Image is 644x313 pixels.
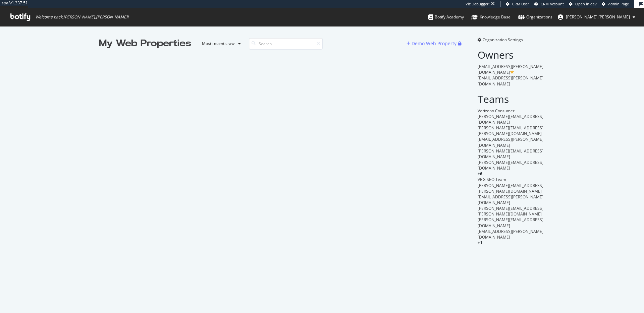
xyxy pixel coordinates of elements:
[478,229,543,240] span: [EMAIL_ADDRESS][PERSON_NAME][DOMAIN_NAME]
[407,41,458,46] a: Demo Web Property
[478,205,543,217] span: [PERSON_NAME][EMAIL_ADDRESS][PERSON_NAME][DOMAIN_NAME]
[471,8,511,26] a: Knowledge Base
[478,240,482,246] span: + 1
[478,177,545,182] div: VBG SEO Team
[541,1,564,6] span: CRM Account
[518,8,552,26] a: Organizations
[478,136,543,148] span: [EMAIL_ADDRESS][PERSON_NAME][DOMAIN_NAME]
[478,217,543,228] span: [PERSON_NAME][EMAIL_ADDRESS][DOMAIN_NAME]
[478,49,545,60] h2: Owners
[428,8,464,26] a: Botify Academy
[518,14,552,20] div: Organizations
[483,37,523,43] span: Organization Settings
[478,148,543,160] span: [PERSON_NAME][EMAIL_ADDRESS][DOMAIN_NAME]
[602,1,629,7] a: Admin Page
[35,14,128,20] span: Welcome back, [PERSON_NAME].[PERSON_NAME] !
[428,14,464,20] div: Botify Academy
[99,37,191,50] div: My Web Properties
[412,40,457,47] div: Demo Web Property
[407,38,458,49] button: Demo Web Property
[478,93,545,105] h2: Teams
[478,160,543,171] span: [PERSON_NAME][EMAIL_ADDRESS][DOMAIN_NAME]
[471,14,511,20] div: Knowledge Base
[478,64,543,75] span: [EMAIL_ADDRESS][PERSON_NAME][DOMAIN_NAME]
[197,38,244,49] button: Most recent crawl
[478,114,543,125] span: [PERSON_NAME][EMAIL_ADDRESS][DOMAIN_NAME]
[608,1,629,6] span: Admin Page
[478,171,482,177] span: + 6
[575,1,597,6] span: Open in dev
[478,108,545,114] div: Verizono Consumer
[478,194,543,205] span: [EMAIL_ADDRESS][PERSON_NAME][DOMAIN_NAME]
[202,42,235,46] div: Most recent crawl
[478,75,543,86] span: [EMAIL_ADDRESS][PERSON_NAME][DOMAIN_NAME]
[512,1,529,6] span: CRM User
[478,125,543,136] span: [PERSON_NAME][EMAIL_ADDRESS][PERSON_NAME][DOMAIN_NAME]
[534,1,564,7] a: CRM Account
[552,12,641,22] button: [PERSON_NAME].[PERSON_NAME]
[466,1,490,7] div: Viz Debugger:
[566,14,630,20] span: joe.mcdonald
[478,183,543,194] span: [PERSON_NAME][EMAIL_ADDRESS][PERSON_NAME][DOMAIN_NAME]
[506,1,529,7] a: CRM User
[569,1,597,7] a: Open in dev
[249,38,323,50] input: Search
